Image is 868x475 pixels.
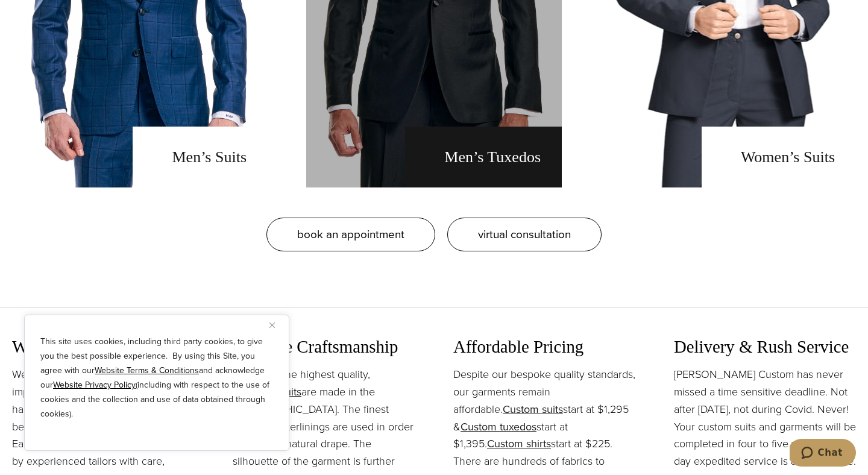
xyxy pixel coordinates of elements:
[40,335,273,421] p: This site uses cookies, including third party cookies, to give you the best possible experience. ...
[447,218,602,251] a: virtual consultation
[95,364,199,377] a: Website Terms & Conditions
[269,322,275,328] img: Close
[12,336,194,357] h3: Wedding Garments
[790,439,856,469] iframe: Opens a widget where you can chat to one of our agents
[233,336,415,357] h3: Bespoke Craftsmanship
[478,225,571,243] span: virtual consultation
[53,379,136,391] a: Website Privacy Policy
[487,436,551,451] a: Custom shirts
[461,419,536,435] a: Custom tuxedos
[269,318,284,332] button: Close
[266,218,435,251] a: book an appointment
[453,336,635,357] h3: Affordable Pricing
[674,336,856,357] h3: Delivery & Rush Service
[503,401,563,417] a: Custom suits
[297,225,404,243] span: book an appointment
